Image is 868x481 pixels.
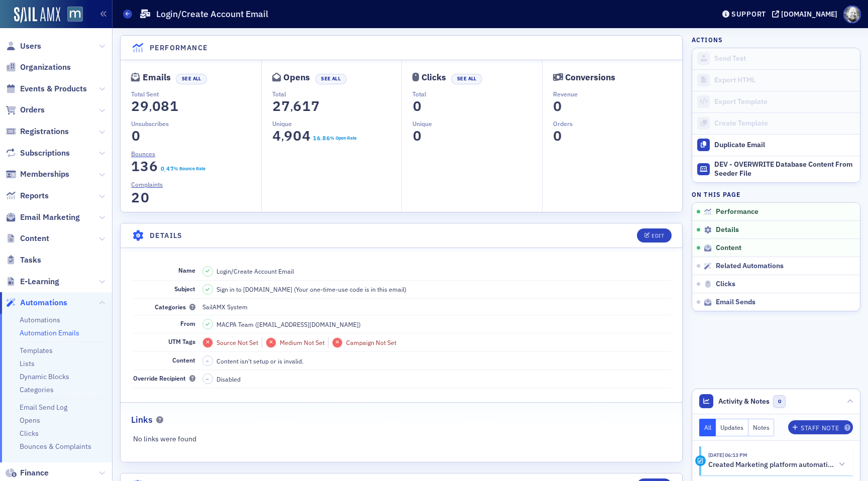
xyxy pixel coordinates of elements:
[133,374,195,382] span: Override Recipient
[272,119,402,128] p: Unique
[312,134,317,143] span: 1
[553,89,683,98] p: Revenue
[270,127,283,145] span: 4
[788,420,853,434] button: Staff Note
[346,338,396,346] span: Campaign Not Set
[6,126,69,137] a: Registrations
[6,276,59,287] a: E-Learning
[695,455,706,466] div: Activity
[312,135,330,142] section: 16.86
[716,280,735,289] span: Clicks
[553,130,562,142] section: 0
[299,97,313,115] span: 1
[20,212,80,223] span: Email Marketing
[772,11,841,18] button: [DOMAIN_NAME]
[308,97,322,115] span: 7
[20,429,39,438] a: Clicks
[131,192,149,203] section: 20
[131,100,179,112] section: 29,081
[216,375,241,384] span: Disabled
[20,385,54,394] a: Categories
[272,130,311,142] section: 4,904
[6,467,49,478] a: Finance
[553,119,683,128] p: Orders
[748,419,775,436] button: Notes
[290,97,304,115] span: 6
[708,451,747,458] time: 6/21/2023 06:13 PM
[290,127,304,145] span: 0
[270,97,283,115] span: 2
[283,75,310,80] div: Opens
[553,100,562,112] section: 0
[20,416,40,425] a: Opens
[20,276,59,287] span: E-Learning
[138,97,152,115] span: 9
[692,156,860,183] button: DEV - OVERWRITE Database Content From Seeder File
[412,130,421,142] section: 0
[6,255,41,266] a: Tasks
[20,104,45,115] span: Orders
[20,442,91,451] a: Bounces & Complaints
[330,135,357,142] div: % Open Rate
[169,164,174,173] span: 7
[20,126,69,137] span: Registrations
[206,376,209,383] span: –
[565,75,615,80] div: Conversions
[716,207,758,216] span: Performance
[6,83,87,94] a: Events & Products
[129,97,143,115] span: 2
[279,97,292,115] span: 7
[202,302,248,311] div: SailAMX System
[121,434,682,444] div: No links were found
[801,425,839,431] div: Staff Note
[699,419,716,436] button: All
[410,97,424,115] span: 0
[155,303,195,311] span: Categories
[131,180,170,189] a: Complaints
[174,285,195,293] span: Subject
[6,148,70,159] a: Subscriptions
[412,119,542,128] p: Unique
[299,127,313,145] span: 4
[131,149,163,158] a: Bounces
[216,320,361,329] span: MACPA Team ([EMAIL_ADDRESS][DOMAIN_NAME])
[708,460,835,469] h5: Created Marketing platform automation email: Login/Create Account Email
[168,97,181,115] span: 1
[165,164,170,173] span: 4
[714,119,855,128] div: Create Template
[692,190,860,199] h4: On this page
[272,89,402,98] p: Total
[168,337,195,345] span: UTM Tags
[281,127,295,145] span: 9
[150,43,207,53] h4: Performance
[216,356,303,366] span: Content isn't setup or is invalid.
[280,338,324,346] span: Medium Not Set
[6,104,45,115] a: Orders
[14,7,60,23] img: SailAMX
[320,136,322,143] span: .
[60,7,83,24] a: View Homepage
[147,158,161,175] span: 6
[6,297,67,308] a: Automations
[692,35,723,44] h4: Actions
[156,8,268,20] h1: Login/Create Account Email
[6,41,41,52] a: Users
[150,230,183,241] h4: Details
[216,338,258,346] span: Source Not Set
[20,190,49,201] span: Reports
[843,6,861,23] span: Profile
[551,127,564,144] span: 0
[131,180,163,189] span: Complaints
[131,161,158,172] section: 136
[6,212,80,223] a: Email Marketing
[172,356,195,364] span: Content
[714,141,855,150] div: Duplicate Email
[6,62,71,73] a: Organizations
[131,89,261,98] p: Total Sent
[67,7,83,22] img: SailAMX
[714,54,855,63] div: Send Test
[131,119,261,128] p: Unsubscribes
[692,134,860,156] a: Duplicate Email
[716,225,739,234] span: Details
[20,41,41,52] span: Users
